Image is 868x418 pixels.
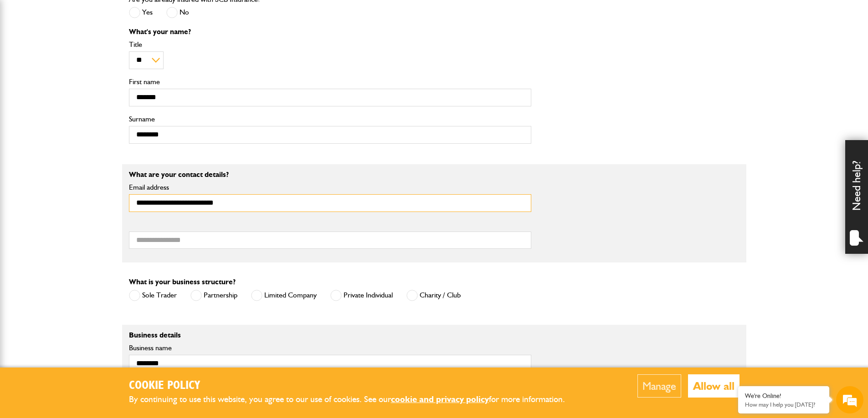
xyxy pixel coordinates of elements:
[406,290,461,301] label: Charity / Club
[251,290,317,301] label: Limited Company
[637,374,681,398] button: Manage
[129,344,531,352] label: Business name
[149,5,171,26] div: Minimize live chat window
[330,290,393,301] label: Private Individual
[129,379,580,393] h2: Cookie Policy
[12,165,166,272] textarea: Type your message and hit 'Enter'
[745,401,822,408] p: How may I help you today?
[129,41,531,48] label: Title
[688,374,740,398] button: Allow all
[129,184,531,191] label: Email address
[129,171,531,178] p: What are your contact details?
[129,290,177,301] label: Sole Trader
[129,116,531,123] label: Surname
[745,392,822,400] div: We're Online!
[129,28,531,35] p: What's your name?
[845,140,868,254] div: Need help?
[129,278,236,286] label: What is your business structure?
[391,394,489,404] a: cookie and privacy policy
[129,393,580,407] p: By continuing to use this website, you agree to our use of cookies. See our for more information.
[129,7,153,18] label: Yes
[190,290,237,301] label: Partnership
[166,7,189,18] label: No
[15,50,38,63] img: d_20077148190_company_1631870298795_20077148190
[129,332,531,339] p: Business details
[12,111,166,131] input: Enter your email address
[47,51,153,63] div: Chat with us now
[12,84,166,104] input: Enter your last name
[124,280,165,292] em: Start Chat
[12,138,166,158] input: Enter your phone number
[129,78,531,86] label: First name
